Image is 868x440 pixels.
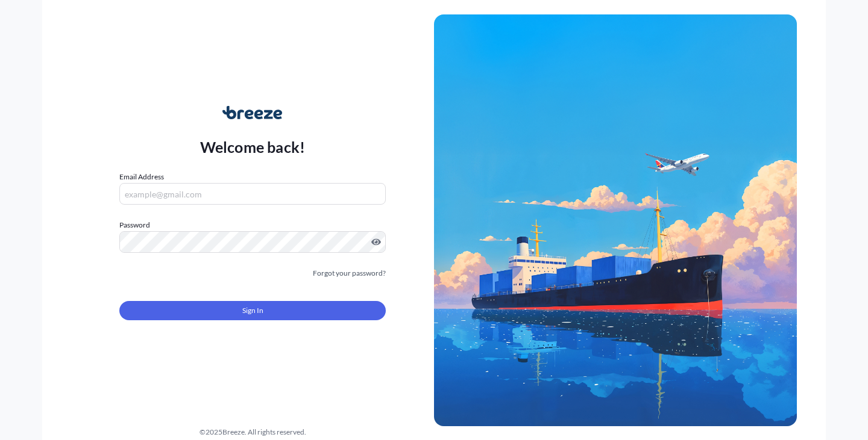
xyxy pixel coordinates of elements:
label: Email Address [119,171,164,183]
button: Sign In [119,301,386,320]
p: Welcome back! [200,137,306,156]
img: Ship illustration [434,14,797,426]
div: © 2025 Breeze. All rights reserved. [71,426,434,438]
button: Show password [371,237,381,247]
span: Sign In [242,305,263,317]
label: Password [119,219,386,231]
a: Forgot your password? [313,267,386,279]
input: example@gmail.com [119,183,386,205]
